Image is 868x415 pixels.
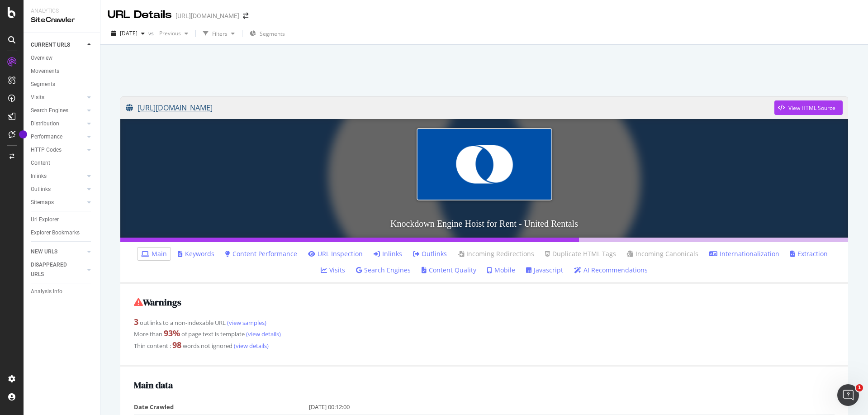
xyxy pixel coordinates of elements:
[175,11,239,20] div: [URL][DOMAIN_NAME]
[31,132,85,142] a: Performance
[31,119,85,129] a: Distribution
[31,80,94,89] a: Segments
[126,96,774,119] a: [URL][DOMAIN_NAME]
[526,266,563,275] a: Javascript
[31,7,93,15] div: Analytics
[148,29,156,37] span: vs
[156,26,192,41] button: Previous
[31,215,59,224] div: Url Explorer
[134,399,309,415] td: Date Crawled
[321,266,345,275] a: Visits
[309,399,835,415] td: [DATE] 00:12:00
[31,185,85,194] a: Outlinks
[226,319,266,327] a: (view samples)
[774,100,843,115] button: View HTML Source
[31,132,62,142] div: Performance
[31,40,70,50] div: CURRENT URLS
[31,287,62,296] div: Analysis Info
[31,106,68,115] div: Search Engines
[164,328,180,339] strong: 93 %
[19,130,27,138] div: Tooltip anchor
[134,316,138,327] strong: 3
[243,13,248,19] div: arrow-right-arrow-left
[31,15,93,25] div: SiteCrawler
[31,158,94,168] a: Content
[31,93,85,102] a: Visits
[31,172,85,181] a: Inlinks
[260,30,285,38] span: Segments
[120,29,138,37] span: 2025 Aug. 16th
[246,26,289,41] button: Segments
[31,228,80,238] div: Explorer Bookmarks
[356,266,411,275] a: Search Engines
[837,384,859,406] iframe: Intercom live chat
[212,30,228,38] div: Filters
[422,266,476,275] a: Content Quality
[120,210,848,238] h3: Knockdown Engine Hoist for Rent - United Rentals
[374,249,402,258] a: Inlinks
[574,266,648,275] a: AI Recommendations
[31,158,50,168] div: Content
[134,328,835,339] div: More than of page text is template
[108,7,172,23] div: URL Details
[31,40,85,50] a: CURRENT URLS
[458,249,534,258] a: Incoming Redirections
[31,53,52,63] div: Overview
[31,93,44,102] div: Visits
[31,67,94,76] a: Movements
[232,342,269,350] a: (view details)
[31,260,85,279] a: DISAPPEARED URLS
[31,247,57,257] div: NEW URLS
[31,106,85,115] a: Search Engines
[709,249,779,258] a: Internationalization
[31,198,85,207] a: Sitemaps
[31,172,47,181] div: Inlinks
[627,249,698,258] a: Incoming Canonicals
[487,266,515,275] a: Mobile
[225,249,297,258] a: Content Performance
[31,185,51,194] div: Outlinks
[31,247,85,257] a: NEW URLS
[108,26,148,41] button: [DATE]
[156,29,181,37] span: Previous
[199,26,238,41] button: Filters
[31,80,55,89] div: Segments
[134,380,835,390] h2: Main data
[31,228,94,238] a: Explorer Bookmarks
[31,260,76,279] div: DISAPPEARED URLS
[245,330,281,338] a: (view details)
[134,316,835,328] div: outlinks to a non-indexable URL
[545,249,616,258] a: Duplicate HTML Tags
[856,384,863,391] span: 1
[308,249,363,258] a: URL Inspection
[134,339,835,351] div: Thin content : words not ignored
[31,198,54,207] div: Sitemaps
[31,119,59,129] div: Distribution
[31,145,85,155] a: HTTP Codes
[31,287,94,296] a: Analysis Info
[178,249,214,258] a: Keywords
[31,145,62,155] div: HTTP Codes
[31,53,94,63] a: Overview
[31,67,59,76] div: Movements
[413,249,447,258] a: Outlinks
[31,215,94,224] a: Url Explorer
[134,297,835,307] h2: Warnings
[141,249,167,258] a: Main
[788,104,835,112] div: View HTML Source
[172,339,181,350] strong: 98
[790,249,828,258] a: Extraction
[417,128,552,200] img: Knockdown Engine Hoist for Rent - United Rentals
